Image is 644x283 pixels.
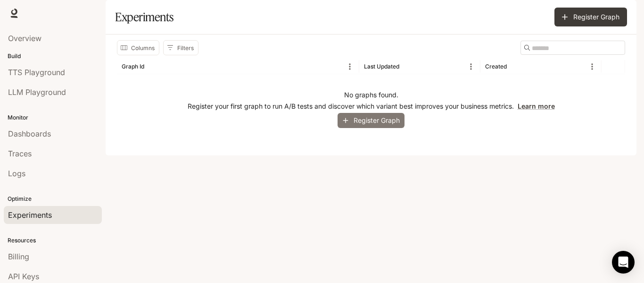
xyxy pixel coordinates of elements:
[508,60,522,74] button: Sort
[117,40,159,55] button: Select columns
[364,63,399,70] div: Last Updated
[343,60,357,74] button: Menu
[485,63,507,70] div: Created
[518,102,555,110] a: Learn more
[145,60,159,74] button: Sort
[344,90,398,100] p: No graphs found.
[122,63,144,70] div: Graph Id
[554,8,627,26] button: Register Graph
[612,251,635,274] div: Open Intercom Messenger
[163,40,198,55] button: Show filters
[400,60,414,74] button: Sort
[464,60,478,74] button: Menu
[520,41,625,55] div: Search
[585,60,599,74] button: Menu
[188,102,555,111] p: Register your first graph to run A/B tests and discover which variant best improves your business...
[338,113,405,129] button: Register Graph
[115,8,173,26] h1: Experiments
